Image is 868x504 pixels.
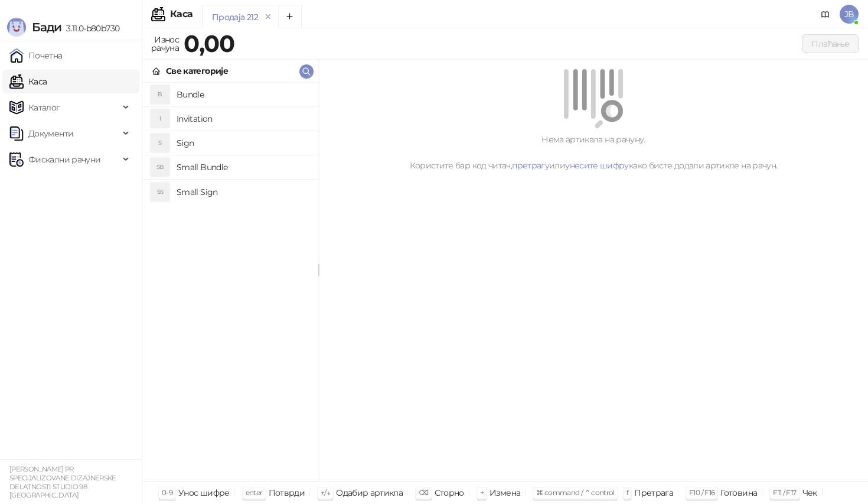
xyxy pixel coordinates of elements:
[9,44,63,67] a: Почетна
[333,133,854,172] div: Нема артикала на рачуну. Користите бар код читач, или како бисте додали артикле на рачун.
[170,9,192,19] div: Каса
[689,488,714,497] span: F10 / F16
[177,158,309,177] h4: Small Bundle
[480,488,484,497] span: +
[178,485,230,500] div: Унос шифре
[151,183,169,201] div: SS
[177,183,309,201] h4: Small Sign
[151,158,169,177] div: SB
[162,488,172,497] span: 0-9
[626,488,628,497] span: f
[773,488,796,497] span: F11 / F17
[177,109,309,128] h4: Invitation
[260,12,276,22] button: remove
[816,5,835,24] a: Документација
[336,485,403,500] div: Одабир артикла
[720,485,757,500] div: Готовина
[634,485,673,500] div: Претрага
[177,85,309,104] h4: Bundle
[246,488,263,497] span: enter
[7,18,26,37] img: Logo
[802,34,859,53] button: Плаћање
[9,465,116,499] small: [PERSON_NAME] PR SPECIJALIZOVANE DIZAJNERSKE DELATNOSTI STUDIO 98 [GEOGRAPHIC_DATA]
[802,485,817,500] div: Чек
[61,23,119,34] span: 3.11.0-b80b730
[212,11,258,24] div: Продаја 212
[269,485,305,500] div: Потврди
[565,160,629,171] a: унесите шифру
[419,488,428,497] span: ⌫
[28,148,100,171] span: Фискални рачуни
[149,32,181,56] div: Износ рачуна
[536,488,615,497] span: ⌘ command / ⌃ control
[184,29,234,58] strong: 0,00
[177,134,309,152] h4: Sign
[512,160,549,171] a: претрагу
[9,70,47,93] a: Каса
[151,85,169,104] div: B
[166,64,228,77] div: Све категорије
[840,5,859,24] span: JB
[490,485,520,500] div: Измена
[28,96,60,119] span: Каталог
[151,109,169,128] div: I
[435,485,464,500] div: Сторно
[151,134,169,152] div: S
[28,122,73,145] span: Документи
[32,20,61,34] span: Бади
[278,5,302,28] button: Add tab
[321,488,330,497] span: ↑/↓
[142,83,318,481] div: grid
